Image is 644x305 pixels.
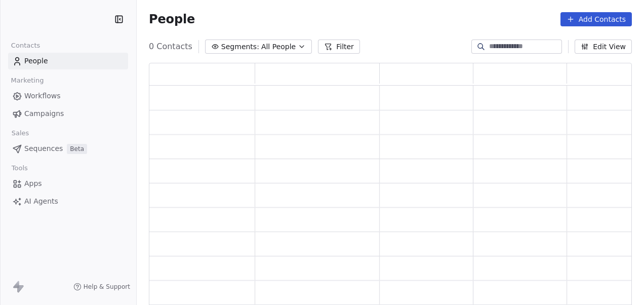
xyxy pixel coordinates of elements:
span: All People [261,42,296,52]
span: Apps [24,178,42,189]
button: Edit View [575,40,632,54]
a: People [8,53,128,69]
button: Filter [318,40,360,54]
span: Sequences [24,143,63,154]
span: Segments: [221,42,259,52]
a: Workflows [8,88,128,104]
span: Sales [7,126,33,141]
span: Help & Support [84,283,130,291]
span: Marketing [7,73,48,88]
a: AI Agents [8,193,128,210]
span: Contacts [7,38,45,53]
span: People [24,56,48,66]
a: Apps [8,175,128,192]
a: Campaigns [8,105,128,122]
span: Campaigns [24,108,64,119]
button: Add Contacts [560,12,632,26]
span: Tools [7,161,32,176]
span: Workflows [24,91,61,101]
span: People [149,12,195,27]
span: 0 Contacts [149,41,192,53]
span: AI Agents [24,196,58,207]
a: SequencesBeta [8,140,128,157]
span: Beta [67,144,87,154]
a: Help & Support [73,283,130,291]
